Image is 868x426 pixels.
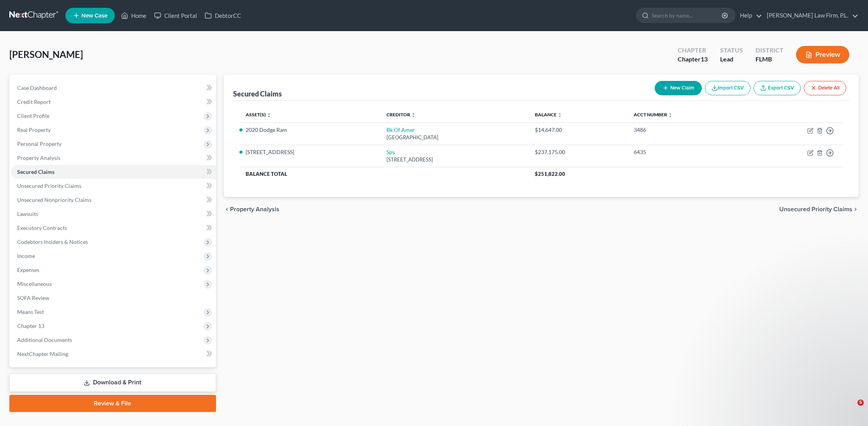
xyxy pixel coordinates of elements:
span: Personal Property [17,140,61,147]
button: Preview [796,46,849,63]
span: Property Analysis [230,206,279,212]
div: Lead [720,55,743,64]
a: Balance unfold_more [535,112,562,117]
span: Lawsuits [17,210,38,217]
a: Unsecured Nonpriority Claims [11,193,216,207]
a: SOFA Review [11,291,216,305]
a: Bk Of Amer [387,126,415,133]
span: Credit Report [17,98,51,105]
a: Property Analysis [11,151,216,165]
a: Executory Contracts [11,221,216,235]
button: chevron_left Property Analysis [224,206,279,212]
div: Chapter [678,55,708,64]
span: Case Dashboard [17,84,57,91]
a: DebtorCC [201,9,245,23]
div: District [756,46,784,55]
span: Executory Contracts [17,224,67,231]
div: 6435 [634,148,740,156]
i: chevron_right [852,206,859,212]
button: Unsecured Priority Claims chevron_right [779,206,859,212]
span: Expenses [17,266,39,273]
span: $251,822.00 [535,171,565,177]
span: Codebtors Insiders & Notices [17,238,88,245]
a: Credit Report [11,95,216,109]
span: 5 [857,400,864,406]
a: Acct Number unfold_more [634,112,673,117]
a: Secured Claims [11,165,216,179]
div: $14,647.00 [535,126,621,134]
button: Delete All [804,81,846,95]
div: $237,175.00 [535,148,621,156]
div: Secured Claims [233,89,282,98]
span: NextChapter Mailing [17,351,68,357]
div: Status [720,46,743,55]
span: Additional Documents [17,337,72,343]
span: Income [17,252,35,259]
span: Means Test [17,309,44,315]
span: SOFA Review [17,295,49,301]
th: Balance Total [239,167,529,181]
a: Case Dashboard [11,81,216,95]
span: Unsecured Priority Claims [779,206,852,212]
a: NextChapter Mailing [11,347,216,361]
span: Secured Claims [17,168,54,175]
li: [STREET_ADDRESS] [246,148,374,156]
span: 13 [701,55,708,63]
span: Chapter 13 [17,323,44,329]
span: Real Property [17,126,51,133]
i: unfold_more [668,113,673,117]
span: New Case [81,13,107,19]
i: chevron_left [224,206,230,212]
i: unfold_more [557,113,562,117]
a: Creditor unfold_more [387,112,416,117]
a: Unsecured Priority Claims [11,179,216,193]
a: Sps [387,149,395,155]
a: Review & File [9,395,216,412]
a: Export CSV [754,81,801,95]
button: New Claim [655,81,702,95]
a: Asset(s) unfold_more [246,112,271,117]
a: Download & Print [9,373,216,392]
span: Unsecured Nonpriority Claims [17,196,91,203]
div: [GEOGRAPHIC_DATA] [387,134,522,141]
a: [PERSON_NAME] Law Firm, P.L. [763,9,858,23]
i: unfold_more [267,113,271,117]
i: unfold_more [411,113,416,117]
a: Help [736,9,762,23]
a: Lawsuits [11,207,216,221]
a: Client Portal [150,9,201,23]
div: 3486 [634,126,740,134]
span: [PERSON_NAME] [9,49,83,60]
input: Search by name... [652,8,723,23]
iframe: Intercom live chat [842,400,860,418]
a: Home [117,9,150,23]
span: Property Analysis [17,154,60,161]
span: Unsecured Priority Claims [17,182,81,189]
span: Miscellaneous [17,280,52,287]
div: [STREET_ADDRESS] [387,156,522,163]
div: Chapter [678,46,708,55]
li: 2020 Dodge Ram [246,126,374,134]
button: Import CSV [705,81,750,95]
span: Client Profile [17,112,49,119]
div: FLMB [756,55,784,64]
